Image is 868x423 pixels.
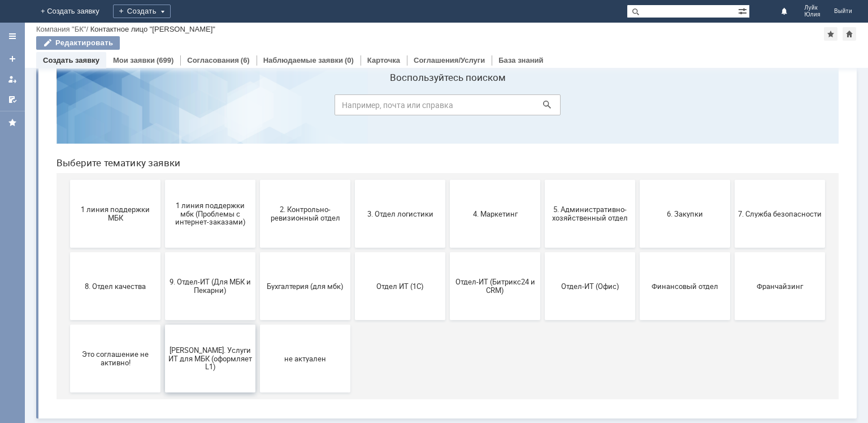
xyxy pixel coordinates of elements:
[406,165,489,174] span: 4. Маркетинг
[26,306,110,323] span: Это соглашение не активно!
[804,11,821,18] span: Юлия
[9,113,791,124] header: Выберите тематику заявки
[26,161,110,178] span: 1 линия поддержки МБК
[241,56,250,64] div: (6)
[23,280,113,348] button: Это соглашение не активно!
[157,56,173,64] div: (699)
[687,208,778,276] button: Франчайзинг
[406,234,489,251] span: Отдел-ИТ (Битрикс24 и CRM)
[3,90,21,109] a: Мои согласования
[23,208,113,276] button: 8. Отдел качества
[307,208,398,276] button: Отдел ИТ (1С)
[691,165,774,174] span: 7. Служба безопасности
[287,50,513,71] input: Например, почта или справка
[118,280,208,348] button: [PERSON_NAME]. Услуги ИТ для МБК (оформляет L1)
[592,208,683,276] button: Финансовый отдел
[90,25,215,33] div: Контактное лицо "[PERSON_NAME]"
[113,56,155,64] a: Мои заявки
[501,238,584,246] span: Отдел-ИТ (Офис)
[311,238,394,246] span: Отдел ИТ (1С)
[121,301,205,327] span: [PERSON_NAME]. Услуги ИТ для МБК (оформляет L1)
[307,136,398,204] button: 3. Отдел логистики
[498,56,543,64] a: База знаний
[287,28,513,39] label: Воспользуйтесь поиском
[3,70,21,88] a: Мои заявки
[402,208,493,276] button: Отдел-ИТ (Битрикс24 и CRM)
[36,25,86,33] a: Компания "БК"
[497,136,588,204] button: 5. Административно-хозяйственный отдел
[216,238,300,246] span: Бухгалтерия (для мбк)
[691,238,774,246] span: Франчайзинг
[843,27,856,41] div: Сделать домашней страницей
[26,238,110,246] span: 8. Отдел качества
[738,5,749,16] span: Расширенный поиск
[402,136,493,204] button: 4. Маркетинг
[501,161,584,178] span: 5. Административно-хозяйственный отдел
[212,280,303,348] button: не актуален
[121,234,205,251] span: 9. Отдел-ИТ (Для МБК и Пекарни)
[311,165,394,174] span: 3. Отдел логистики
[216,161,300,178] span: 2. Контрольно-ревизионный отдел
[43,56,99,64] a: Создать заявку
[36,25,90,33] div: /
[212,136,303,204] button: 2. Контрольно-ревизионный отдел
[414,56,485,64] a: Соглашения/Услуги
[345,56,354,64] div: (0)
[497,208,588,276] button: Отдел-ИТ (Офис)
[23,136,113,204] button: 1 линия поддержки МБК
[212,208,303,276] button: Бухгалтерия (для мбк)
[592,136,683,204] button: 6. Закупки
[118,208,208,276] button: 9. Отдел-ИТ (Для МБК и Пекарни)
[118,136,208,204] button: 1 линия поддержки мбк (Проблемы с интернет-заказами)
[113,5,171,18] div: Создать
[187,56,239,64] a: Согласования
[367,56,400,64] a: Карточка
[263,56,343,64] a: Наблюдаемые заявки
[3,50,21,68] a: Создать заявку
[121,157,205,182] span: 1 линия поддержки мбк (Проблемы с интернет-заказами)
[824,27,837,41] div: Добавить в избранное
[596,238,679,246] span: Финансовый отдел
[596,165,679,174] span: 6. Закупки
[804,5,821,11] span: Луйк
[687,136,778,204] button: 7. Служба безопасности
[216,310,300,318] span: не актуален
